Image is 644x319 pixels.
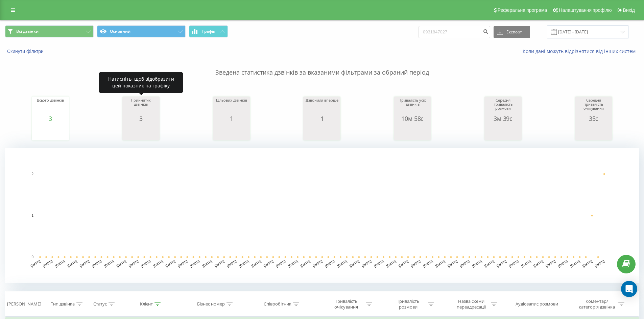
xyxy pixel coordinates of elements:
text: [DATE] [238,259,249,268]
text: [DATE] [557,259,569,268]
text: [DATE] [116,259,127,268]
div: Цільових дзвінків [215,98,248,115]
div: Тривалість очікування [328,298,364,310]
text: [DATE] [447,259,458,268]
text: [DATE] [459,259,470,268]
span: Реферальна програма [498,7,547,13]
text: [DATE] [226,259,237,268]
span: Всі дзвінки [16,29,39,34]
div: 3 [124,115,158,122]
text: [DATE] [275,259,286,268]
text: [DATE] [251,259,262,268]
button: Експорт [494,26,530,38]
div: Співробітник [264,301,291,307]
div: Бізнес номер [197,301,225,307]
svg: A chart. [486,122,520,142]
div: Назва схеми переадресації [453,298,489,310]
text: [DATE] [435,259,446,268]
button: Скинути фільтри [5,48,47,54]
text: [DATE] [42,259,53,268]
div: Тривалість усіх дзвінків [396,98,429,115]
text: [DATE] [337,259,348,268]
div: Коментар/категорія дзвінка [577,298,617,310]
span: Графік [202,29,215,34]
button: Графік [189,25,228,37]
div: A chart. [305,122,339,142]
text: [DATE] [349,259,360,268]
text: [DATE] [422,259,433,268]
div: 35с [577,115,611,122]
a: Коли дані можуть відрізнятися вiд інших систем [523,48,639,54]
div: Прийнятих дзвінків [124,98,158,115]
text: [DATE] [128,259,139,268]
div: Статус [93,301,107,307]
text: [DATE] [91,259,102,268]
text: [DATE] [361,259,372,268]
input: Пошук за номером [419,26,490,38]
text: [DATE] [152,259,164,268]
div: 1 [305,115,339,122]
button: Основний [97,25,186,37]
span: Налаштування профілю [559,7,612,13]
text: 2 [31,172,33,176]
p: Зведена статистика дзвінків за вказаними фільтрами за обраний період [5,55,639,77]
button: Всі дзвінки [5,25,94,37]
text: [DATE] [103,259,115,268]
div: 1 [215,115,248,122]
div: Клієнт [140,301,153,307]
text: [DATE] [79,259,90,268]
svg: A chart. [33,122,67,142]
text: 0 [31,255,33,259]
text: [DATE] [165,259,176,268]
div: Тривалість розмови [390,298,426,310]
text: [DATE] [386,259,397,268]
svg: A chart. [124,122,158,142]
svg: A chart. [577,122,611,142]
text: [DATE] [472,259,483,268]
div: 10м 58с [396,115,429,122]
text: [DATE] [30,259,41,268]
text: [DATE] [177,259,188,268]
text: [DATE] [263,259,274,268]
svg: A chart. [396,122,429,142]
text: [DATE] [508,259,519,268]
text: [DATE] [324,259,335,268]
text: [DATE] [410,259,421,268]
div: Open Intercom Messenger [621,281,637,297]
text: [DATE] [582,259,593,268]
text: [DATE] [533,259,544,268]
div: 3 [33,115,67,122]
span: Вихід [623,7,635,13]
text: [DATE] [521,259,532,268]
div: Аудіозапис розмови [516,301,558,307]
text: [DATE] [189,259,200,268]
div: Тип дзвінка [51,301,75,307]
text: [DATE] [67,259,78,268]
text: [DATE] [570,259,581,268]
svg: A chart. [215,122,248,142]
div: Всього дзвінків [33,98,67,115]
text: [DATE] [201,259,213,268]
div: Натисніть, щоб відобразити цей показник на графіку [99,72,183,93]
text: [DATE] [373,259,384,268]
text: [DATE] [312,259,323,268]
div: Середня тривалість очікування [577,98,611,115]
div: Середня тривалість розмови [486,98,520,115]
text: [DATE] [287,259,299,268]
div: Дзвонили вперше [305,98,339,115]
text: [DATE] [140,259,151,268]
div: [PERSON_NAME] [7,301,41,307]
text: [DATE] [594,259,605,268]
text: [DATE] [545,259,556,268]
text: [DATE] [484,259,495,268]
svg: A chart. [5,148,639,283]
text: 1 [31,214,33,217]
text: [DATE] [398,259,409,268]
div: 3м 39с [486,115,520,122]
